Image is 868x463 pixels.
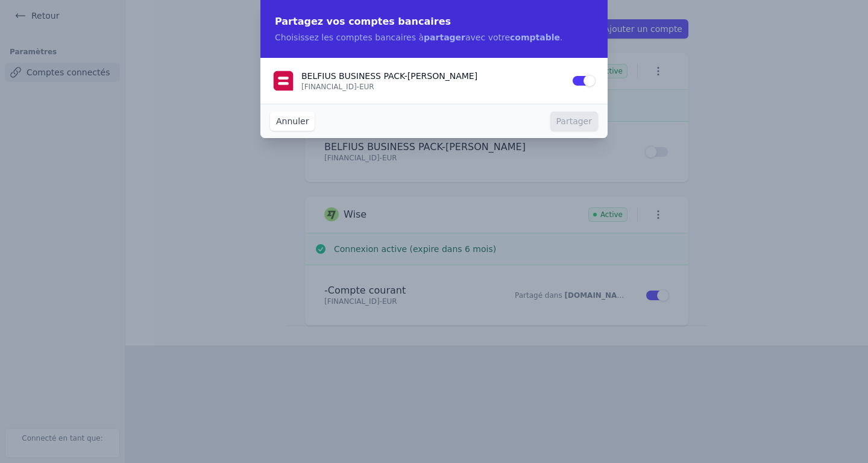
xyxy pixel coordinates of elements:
button: Partager [550,112,598,131]
button: Annuler [270,112,315,131]
p: [FINANCIAL_ID] - EUR [301,82,564,92]
p: BELFIUS BUSINESS PACK - [PERSON_NAME] [301,70,564,82]
h2: Partagez vos comptes bancaires [275,14,593,29]
strong: comptable [510,33,560,42]
strong: partager [424,33,465,42]
p: Choisissez les comptes bancaires à avec votre . [275,31,593,43]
